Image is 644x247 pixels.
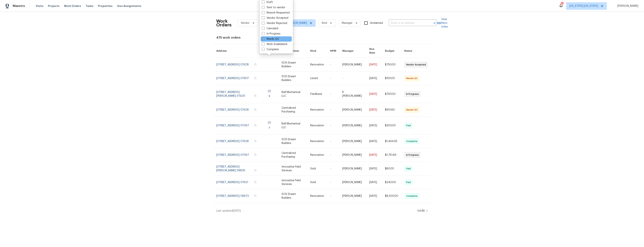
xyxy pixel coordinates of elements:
[279,162,307,176] td: Innovative Field Services
[262,42,287,46] label: Work Invalidated
[216,209,416,213] div: Last updated
[254,108,257,111] button: Copy Address
[262,0,273,4] label: Draft
[339,189,366,203] td: [PERSON_NAME]
[417,209,425,213] div: 1 of 48
[279,117,307,135] td: Bell Mechanical LLC
[569,4,598,8] span: [US_STATE] [US_STATE]
[561,2,563,6] div: 5
[279,135,307,148] td: SOS Dream Builders
[48,4,60,8] span: Projects
[437,17,448,29] a: View Reno Index
[254,76,257,80] button: Copy Address
[327,103,339,117] td: -
[262,21,287,25] label: Vendor Rejected
[327,135,339,148] td: -
[233,210,241,212] span: [DATE]
[327,176,339,189] td: -
[262,32,280,36] label: In Progress
[339,162,366,176] td: [PERSON_NAME]
[339,176,366,189] td: [PERSON_NAME]
[342,21,353,25] span: Manager
[327,58,339,72] td: -
[307,148,327,162] td: Renovation
[339,44,366,58] th: Manager
[366,44,382,58] th: Due Date
[254,63,257,66] button: Copy Address
[262,11,290,15] label: Rework Requested
[254,153,257,156] button: Copy Address
[307,58,327,72] td: Renovation
[370,21,383,25] span: Unclaimed
[339,148,366,162] td: [PERSON_NAME]
[339,58,366,72] td: [PERSON_NAME]
[389,20,426,26] input: Enter in an address
[254,169,257,172] button: Copy Address
[279,58,307,72] td: SOS Dream Builders
[327,44,339,58] th: HPM
[262,27,278,30] label: Canceled
[327,189,339,203] td: -
[307,85,327,103] td: Feedback
[339,117,366,135] td: [PERSON_NAME]
[287,21,307,25] span: [PERSON_NAME]
[98,4,113,8] span: Properties
[339,103,366,117] td: [PERSON_NAME]
[262,16,288,20] label: Vendor Accepted
[279,189,307,203] td: SOS Dream Builders
[307,162,327,176] td: Sold
[279,103,307,117] td: Centralized Purchasing
[279,72,307,85] td: SOS Dream Builders
[86,5,93,7] span: Tasks
[307,44,327,58] th: Kind
[432,20,437,26] button: Open
[262,37,279,41] label: Needs QC
[327,72,339,85] td: -
[254,194,257,198] button: Copy Address
[216,19,232,27] h2: Work Orders
[279,148,307,162] td: Centralized Purchasing
[307,135,327,148] td: Renovation
[262,48,279,51] label: Complete
[327,85,339,103] td: -
[307,103,327,117] td: Renovation
[307,176,327,189] td: Sold
[339,85,366,103] td: R [PERSON_NAME]
[117,4,141,8] span: Geo Assignments
[401,44,431,58] th: Status
[616,4,638,8] span: [PERSON_NAME]
[307,189,327,203] td: Renovation
[262,6,285,9] label: Sent to vendor
[13,4,25,8] span: Maestro
[307,117,327,135] td: Renovation
[254,180,257,184] button: Copy Address
[216,36,428,40] div: 475 work orders
[307,72,327,85] td: Listed
[327,162,339,176] td: -
[279,176,307,189] td: Innovative Field Services
[254,124,257,127] button: Copy Address
[254,94,257,97] button: Copy Address
[213,44,260,58] th: Address
[36,4,43,8] span: Visits
[339,72,366,85] td: -
[327,148,339,162] td: -
[64,4,81,8] span: Work Orders
[339,135,366,148] td: [PERSON_NAME]
[382,44,401,58] th: Budget
[279,85,307,103] td: Bell Mechanical LLC
[241,21,250,25] span: Vendor
[254,139,257,143] button: Copy Address
[322,21,327,25] span: Kind
[327,117,339,135] td: -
